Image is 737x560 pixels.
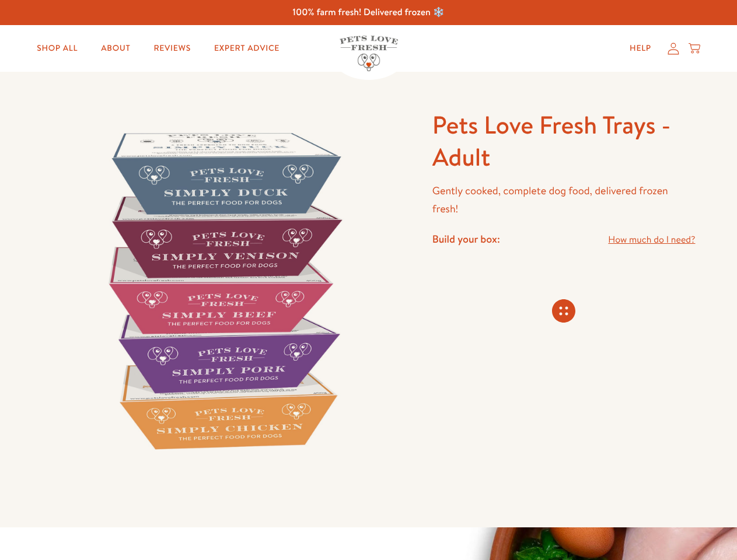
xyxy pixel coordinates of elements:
[92,37,139,60] a: About
[608,232,695,248] a: How much do I need?
[340,36,398,71] img: Pets Love Fresh
[432,182,696,218] p: Gently cooked, complete dog food, delivered frozen fresh!
[432,232,500,246] h4: Build your box:
[42,109,404,471] img: Pets Love Fresh Trays - Adult
[620,37,661,60] a: Help
[27,37,87,60] a: Shop All
[432,109,696,173] h1: Pets Love Fresh Trays - Adult
[205,37,289,60] a: Expert Advice
[552,299,575,323] svg: Connecting store
[144,37,200,60] a: Reviews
